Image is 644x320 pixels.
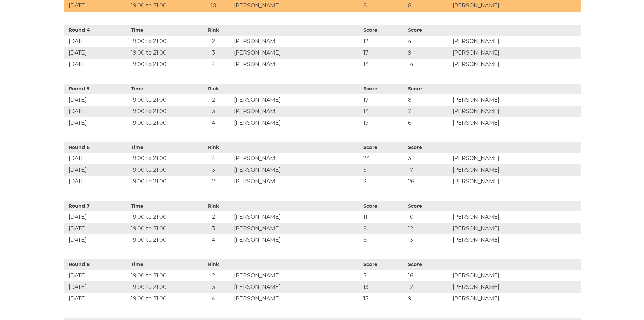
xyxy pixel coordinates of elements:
[362,117,406,129] td: 19
[406,211,451,223] td: 10
[129,281,195,293] td: 19:00 to 21:00
[129,270,195,281] td: 19:00 to 21:00
[451,164,580,176] td: [PERSON_NAME]
[129,164,195,176] td: 19:00 to 21:00
[362,211,406,223] td: 11
[64,223,129,234] td: [DATE]
[129,234,195,246] td: 19:00 to 21:00
[64,293,129,304] td: [DATE]
[406,47,451,59] td: 9
[406,117,451,129] td: 6
[64,94,129,106] td: [DATE]
[232,36,362,47] td: [PERSON_NAME]
[64,36,129,47] td: [DATE]
[362,106,406,117] td: 14
[64,142,129,153] th: Round 6
[129,59,195,70] td: 19:00 to 21:00
[451,176,580,187] td: [PERSON_NAME]
[451,270,580,281] td: [PERSON_NAME]
[406,234,451,246] td: 13
[451,59,580,70] td: [PERSON_NAME]
[362,176,406,187] td: 3
[232,106,362,117] td: [PERSON_NAME]
[362,36,406,47] td: 12
[129,259,195,270] th: Time
[406,94,451,106] td: 8
[232,47,362,59] td: [PERSON_NAME]
[362,201,406,211] th: Score
[64,281,129,293] td: [DATE]
[451,106,580,117] td: [PERSON_NAME]
[362,164,406,176] td: 5
[129,223,195,234] td: 19:00 to 21:00
[406,153,451,164] td: 3
[232,117,362,129] td: [PERSON_NAME]
[64,234,129,246] td: [DATE]
[362,223,406,234] td: 8
[451,117,580,129] td: [PERSON_NAME]
[232,293,362,304] td: [PERSON_NAME]
[451,153,580,164] td: [PERSON_NAME]
[129,36,195,47] td: 19:00 to 21:00
[362,84,406,94] th: Score
[406,223,451,234] td: 12
[129,106,195,117] td: 19:00 to 21:00
[129,153,195,164] td: 19:00 to 21:00
[232,176,362,187] td: [PERSON_NAME]
[406,36,451,47] td: 4
[195,293,232,304] td: 4
[406,59,451,70] td: 14
[195,259,232,270] th: Rink
[129,84,195,94] th: Time
[451,293,580,304] td: [PERSON_NAME]
[451,94,580,106] td: [PERSON_NAME]
[406,293,451,304] td: 9
[362,59,406,70] td: 14
[406,84,451,94] th: Score
[195,36,232,47] td: 2
[406,259,451,270] th: Score
[64,164,129,176] td: [DATE]
[362,153,406,164] td: 24
[195,153,232,164] td: 4
[195,117,232,129] td: 4
[362,94,406,106] td: 17
[451,36,580,47] td: [PERSON_NAME]
[451,211,580,223] td: [PERSON_NAME]
[362,259,406,270] th: Score
[64,106,129,117] td: [DATE]
[195,142,232,153] th: Rink
[362,47,406,59] td: 17
[195,84,232,94] th: Rink
[129,25,195,36] th: Time
[451,281,580,293] td: [PERSON_NAME]
[195,164,232,176] td: 3
[195,59,232,70] td: 4
[362,270,406,281] td: 5
[232,153,362,164] td: [PERSON_NAME]
[195,211,232,223] td: 2
[232,270,362,281] td: [PERSON_NAME]
[129,201,195,211] th: Time
[451,234,580,246] td: [PERSON_NAME]
[129,117,195,129] td: 19:00 to 21:00
[406,142,451,153] th: Score
[362,142,406,153] th: Score
[64,84,129,94] th: Round 5
[406,270,451,281] td: 16
[64,153,129,164] td: [DATE]
[406,281,451,293] td: 12
[64,47,129,59] td: [DATE]
[129,211,195,223] td: 19:00 to 21:00
[129,293,195,304] td: 19:00 to 21:00
[64,59,129,70] td: [DATE]
[129,176,195,187] td: 19:00 to 21:00
[195,270,232,281] td: 2
[406,176,451,187] td: 26
[232,59,362,70] td: [PERSON_NAME]
[232,281,362,293] td: [PERSON_NAME]
[451,47,580,59] td: [PERSON_NAME]
[232,94,362,106] td: [PERSON_NAME]
[362,234,406,246] td: 6
[64,259,129,270] th: Round 8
